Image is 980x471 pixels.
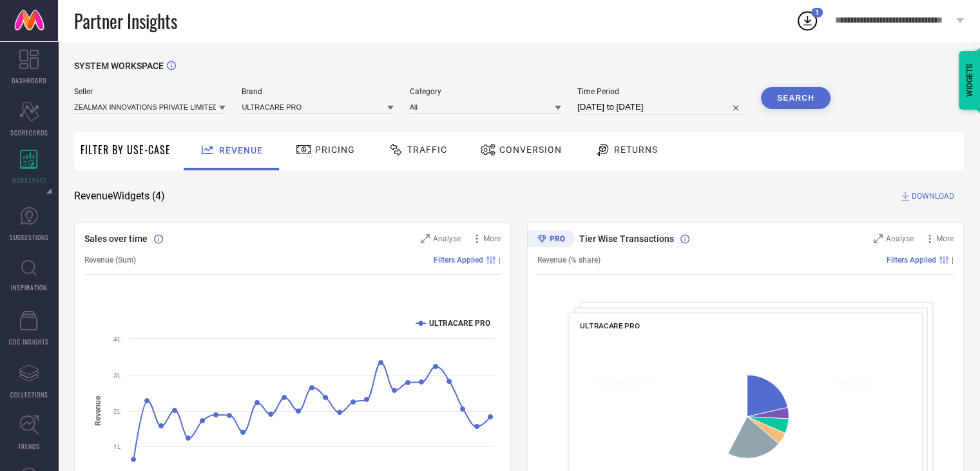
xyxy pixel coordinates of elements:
text: ULTRACARE PRO [429,319,490,328]
span: DASHBOARD [12,75,46,85]
tspan: Tier 3 & Others [595,379,633,386]
span: | [952,256,954,265]
span: More [936,234,954,243]
span: Pricing [315,145,355,155]
span: Partner Insights [74,8,177,34]
span: Revenue [219,145,263,155]
span: Brand [242,87,393,96]
text: 1L [113,443,121,450]
span: Analyse [886,234,914,243]
tspan: Revenue [93,395,102,425]
text: : 37.1 % [595,379,654,386]
span: Analyse [433,234,461,243]
span: 1 [815,8,819,17]
div: Premium [527,230,575,250]
span: Filters Applied [887,256,936,265]
span: Sales over time [84,234,148,244]
text: 3L [113,372,121,379]
span: Category [410,87,561,96]
span: DOWNLOAD [912,190,954,203]
span: CDC INSIGHTS [9,337,49,346]
text: 2L [113,408,121,415]
span: More [483,234,501,243]
span: Traffic [407,145,447,155]
span: | [499,256,501,265]
span: Revenue Widgets ( 4 ) [74,190,165,203]
span: Time Period [577,87,745,96]
span: Conversion [499,145,562,155]
span: WORKSPACE [12,175,47,185]
span: Filters Applied [434,256,483,265]
svg: Zoom [421,234,430,243]
span: Tier Wise Transactions [579,234,674,244]
span: COLLECTIONS [10,390,48,399]
span: Revenue (% share) [537,256,600,265]
input: Select time period [577,99,745,115]
span: Returns [614,145,658,155]
text: : 37.2 % [837,379,873,386]
span: Seller [74,87,226,96]
span: Revenue (Sum) [84,256,136,265]
span: TRENDS [18,441,40,451]
span: SYSTEM WORKSPACE [74,61,164,71]
button: Search [761,87,831,109]
span: INSPIRATION [11,283,47,292]
tspan: Metro [837,379,852,386]
span: SCORECARDS [10,128,48,137]
span: ULTRACARE PRO [580,321,640,330]
span: Filter By Use-Case [81,142,171,157]
span: SUGGESTIONS [10,232,49,242]
svg: Zoom [874,234,883,243]
div: Open download list [796,9,819,32]
text: 4L [113,336,121,343]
